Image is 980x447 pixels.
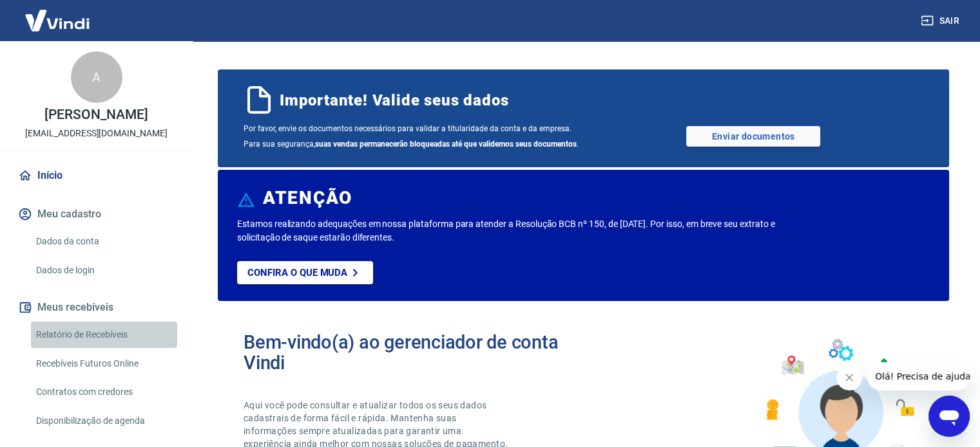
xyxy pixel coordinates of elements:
[928,396,970,437] iframe: Botão para abrir a janela de mensagens
[31,379,177,405] a: Contratos com credores
[25,127,168,140] p: [EMAIL_ADDRESS][DOMAIN_NAME]
[15,200,177,228] button: Meu cadastro
[686,126,820,147] a: Enviar documentos
[918,9,965,33] button: Sair
[71,51,122,103] div: A
[31,351,177,377] a: Recebíveis Futuros Online
[836,365,862,390] iframe: Fechar mensagem
[31,322,177,348] a: Relatório de Recebíveis
[237,217,791,244] p: Estamos realizando adequações em nossa plataforma para atender a Resolução BCB nº 150, de [DATE]....
[44,108,148,122] p: [PERSON_NAME]
[244,121,584,152] span: Por favor, envie os documentos necessários para validar a titularidade da conta e da empresa. Par...
[244,332,584,373] h2: Bem-vindo(a) ao gerenciador de conta Vindi
[280,90,508,111] span: Importante! Valide seus dados
[315,140,577,149] b: suas vendas permanecerão bloqueadas até que validemos seus documentos
[15,293,177,322] button: Meus recebíveis
[15,161,177,190] a: Início
[31,228,177,255] a: Dados da conta
[263,192,352,205] h6: ATENÇÃO
[31,257,177,284] a: Dados de login
[15,1,99,40] img: Vindi
[247,267,347,278] p: Confira o que muda
[31,408,177,434] a: Disponibilização de agenda
[8,9,108,19] span: Olá! Precisa de ajuda?
[237,261,373,284] a: Confira o que muda
[867,362,970,390] iframe: Mensagem da empresa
